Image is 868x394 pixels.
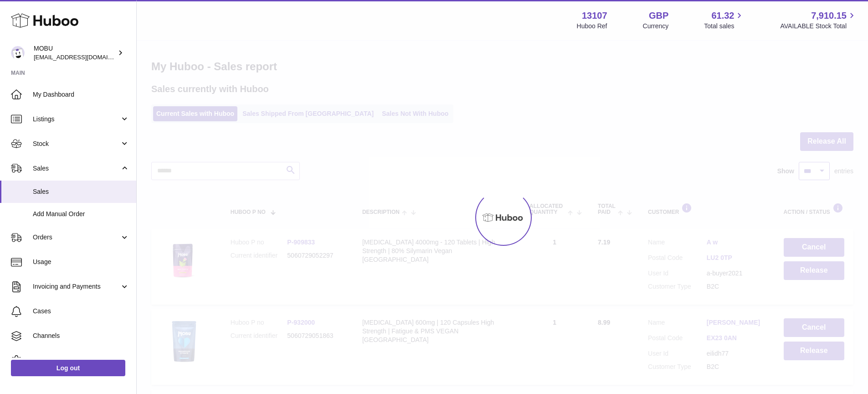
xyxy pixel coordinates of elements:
[34,44,116,62] div: MOBU
[33,258,129,266] span: Usage
[33,140,120,148] span: Stock
[33,210,129,218] span: Add Manual Order
[577,22,607,31] div: Huboo Ref
[33,307,129,316] span: Cases
[33,356,129,365] span: Settings
[33,164,120,173] span: Sales
[711,10,734,22] span: 61.32
[11,46,25,60] img: mo@mobu.co.uk
[704,22,745,31] span: Total sales
[704,10,745,31] a: 61.32 Total sales
[780,10,857,31] a: 7,910.15 AVAILABLE Stock Total
[811,10,847,22] span: 7,910.15
[643,22,669,31] div: Currency
[33,115,120,124] span: Listings
[33,332,129,340] span: Channels
[780,22,857,31] span: AVAILABLE Stock Total
[649,10,668,22] strong: GBP
[34,53,134,61] span: [EMAIL_ADDRESS][DOMAIN_NAME]
[582,10,607,22] strong: 13107
[33,90,129,99] span: My Dashboard
[11,360,125,376] a: Log out
[33,282,120,291] span: Invoicing and Payments
[33,187,129,196] span: Sales
[33,233,120,242] span: Orders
